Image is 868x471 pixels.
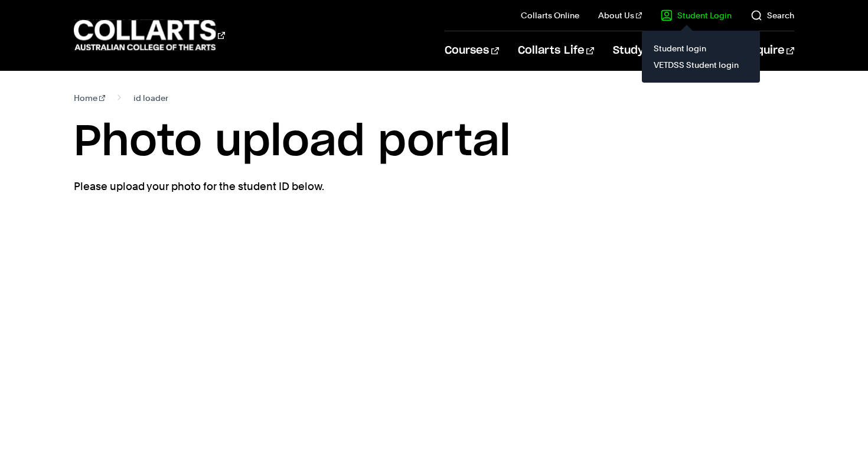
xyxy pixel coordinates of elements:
[74,90,105,106] a: Home
[74,178,505,195] p: Please upload your photo for the student ID below.
[133,90,168,106] span: id loader
[651,57,750,73] a: VETDSS Student login
[598,9,642,21] a: About Us
[613,31,724,70] a: Study Information
[74,18,225,52] div: Go to homepage
[661,9,732,21] a: Student Login
[743,31,794,70] a: Enquire
[74,116,794,169] h1: Photo upload portal
[750,9,794,21] a: Search
[518,31,594,70] a: Collarts Life
[521,9,579,21] a: Collarts Online
[651,40,750,57] a: Student login
[445,31,498,70] a: Courses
